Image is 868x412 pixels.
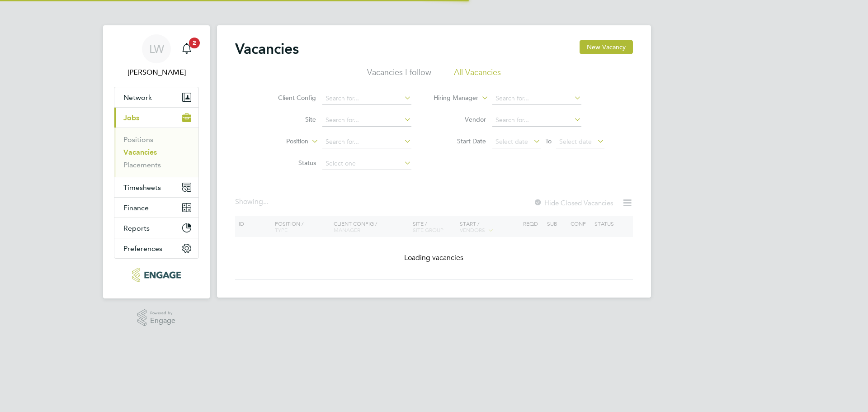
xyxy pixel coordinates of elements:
input: Search for... [492,92,581,105]
label: Site [264,115,316,123]
div: Showing [235,197,270,207]
label: Client Config [264,94,316,102]
button: Reports [114,218,198,238]
a: Powered byEngage [137,309,176,327]
a: LW[PERSON_NAME] [114,34,199,78]
span: Preferences [123,244,162,253]
h2: Vacancies [235,40,299,58]
button: Jobs [114,108,198,128]
input: Search for... [492,114,581,127]
input: Search for... [322,136,411,148]
span: To [542,135,554,147]
a: 2 [178,34,196,63]
li: Vacancies I follow [367,67,431,83]
span: 2 [189,38,200,48]
a: Positions [123,135,153,144]
img: xede-logo-retina.png [132,268,180,282]
span: Timesheets [123,183,161,192]
a: Placements [123,161,161,169]
input: Select one [322,157,411,170]
input: Search for... [322,114,411,127]
li: All Vacancies [454,67,501,83]
span: Select date [495,137,528,146]
label: Start Date [434,137,486,145]
div: Jobs [114,128,198,177]
label: Hiring Manager [426,94,478,103]
button: Timesheets [114,177,198,197]
span: ... [263,197,269,206]
button: New Vacancy [580,40,633,54]
label: Hide Closed Vacancies [533,199,613,207]
span: Finance [123,204,149,212]
span: Louis Warner [114,67,199,78]
input: Search for... [322,92,411,105]
nav: Main navigation [103,25,210,298]
span: LW [149,43,164,55]
span: Powered by [150,309,175,317]
label: Status [264,159,316,167]
label: Vendor [434,115,486,123]
span: Network [123,93,152,102]
span: Select date [559,137,592,146]
a: Go to home page [114,268,199,282]
span: Reports [123,224,150,232]
button: Finance [114,198,198,218]
button: Network [114,87,198,107]
span: Jobs [123,114,139,122]
button: Preferences [114,238,198,258]
a: Vacancies [123,148,157,156]
label: Position [256,137,308,146]
span: Engage [150,317,175,325]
